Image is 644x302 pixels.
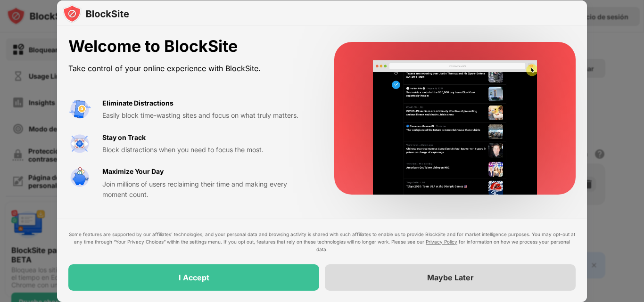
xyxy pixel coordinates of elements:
img: logo-blocksite.svg [63,4,129,23]
div: Take control of your online experience with BlockSite. [68,62,312,75]
div: I Accept [179,273,209,282]
div: Join millions of users reclaiming their time and making every moment count. [102,179,312,200]
div: Maybe Later [427,273,474,282]
div: Maximize Your Day [102,166,164,177]
div: Easily block time-wasting sites and focus on what truly matters. [102,110,312,121]
div: Some features are supported by our affiliates’ technologies, and your personal data and browsing ... [68,230,576,253]
div: Block distractions when you need to focus the most. [102,145,312,155]
img: value-safe-time.svg [68,166,91,189]
img: value-avoid-distractions.svg [68,98,91,121]
div: Welcome to BlockSite [68,37,312,56]
img: value-focus.svg [68,132,91,155]
a: Privacy Policy [426,239,457,245]
div: Eliminate Distractions [102,98,173,108]
div: Stay on Track [102,132,146,143]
